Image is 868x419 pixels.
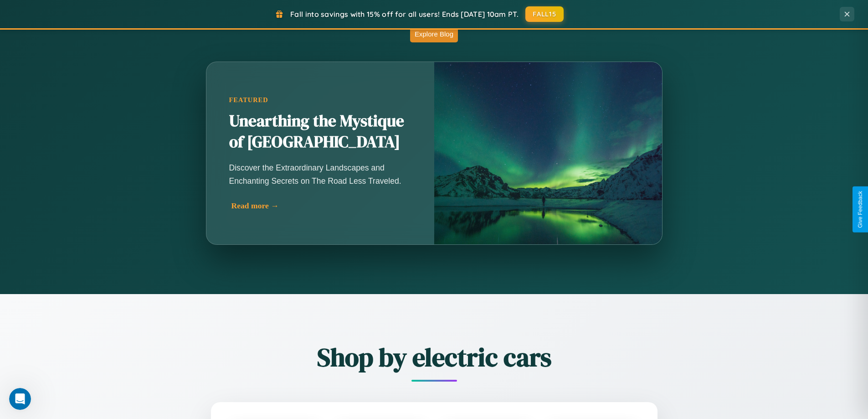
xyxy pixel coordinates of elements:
button: FALL15 [525,6,564,22]
div: Featured [229,96,411,104]
span: Fall into savings with 15% off for all users! Ends [DATE] 10am PT. [290,10,519,19]
div: Read more → [231,201,414,211]
button: Explore Blog [410,26,458,42]
div: Give Feedback [857,191,863,228]
iframe: Intercom live chat [9,388,31,410]
p: Discover the Extraordinary Landscapes and Enchanting Secrets on The Road Less Traveled. [229,161,411,187]
h2: Unearthing the Mystique of [GEOGRAPHIC_DATA] [229,111,411,153]
h2: Shop by electric cars [161,340,708,375]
